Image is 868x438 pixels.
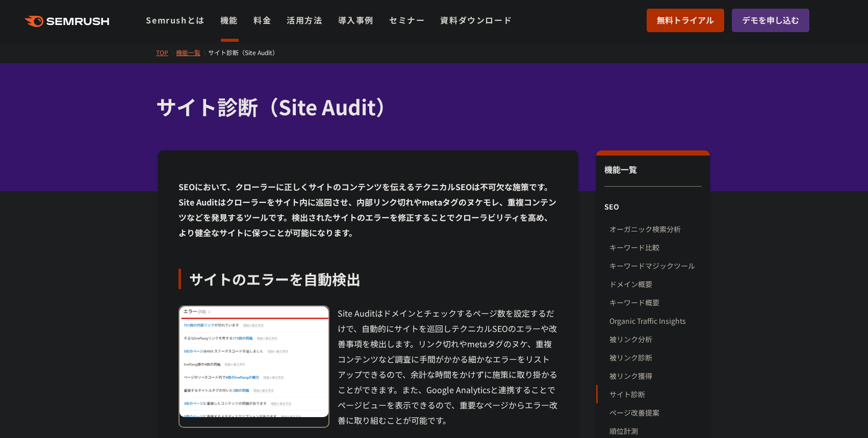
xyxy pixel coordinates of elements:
[742,14,799,27] span: デモを申し込む
[220,14,238,26] a: 機能
[253,14,271,26] a: 料金
[389,14,425,26] a: セミナー
[180,306,328,418] img: サイト診断（Site Audit） エラー一覧
[208,48,286,57] a: サイト診断（Site Audit）
[732,9,809,32] a: デモを申し込む
[609,367,702,385] a: 被リンク獲得
[596,197,710,216] div: SEO
[609,348,702,367] a: 被リンク診断
[609,275,702,293] a: ドメイン概要
[609,330,702,348] a: 被リンク分析
[176,48,208,57] a: 機能一覧
[146,14,205,26] a: Semrushとは
[609,385,702,403] a: サイト診断
[440,14,512,26] a: 資料ダウンロード
[657,14,714,27] span: 無料トライアル
[609,312,702,330] a: Organic Traffic Insights
[609,256,702,275] a: キーワードマジックツール
[156,92,702,122] h1: サイト診断（Site Audit）
[178,179,558,240] div: SEOにおいて、クローラーに正しくサイトのコンテンツを伝えるテクニカルSEOは不可欠な施策です。Site Auditはクローラーをサイト内に巡回させ、内部リンク切れやmetaタグのヌケモレ、重複...
[338,305,558,428] div: Site Auditはドメインとチェックするページ数を設定するだけで、自動的にサイトを巡回しテクニカルSEOのエラーや改善事項を検出します。リンク切れやmetaタグのヌケ、重複コンテンツなど調査...
[156,48,176,57] a: TOP
[609,238,702,256] a: キーワード比較
[287,14,322,26] a: 活用方法
[178,269,558,289] div: サイトのエラーを自動検出
[609,403,702,422] a: ページ改善提案
[609,293,702,312] a: キーワード概要
[609,220,702,238] a: オーガニック検索分析
[338,14,374,26] a: 導入事例
[647,9,724,32] a: 無料トライアル
[604,163,702,187] div: 機能一覧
